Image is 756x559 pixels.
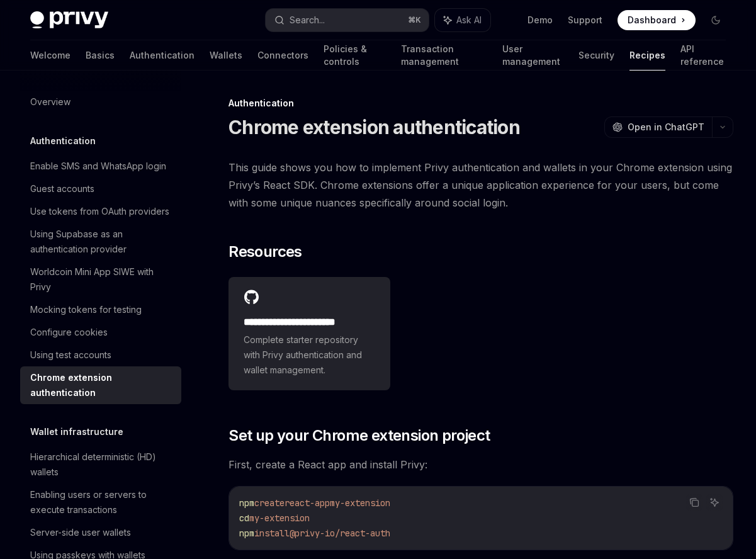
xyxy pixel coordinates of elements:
[30,227,174,257] div: Using Supabase as an authentication provider
[30,11,108,29] img: dark logo
[30,181,94,196] div: Guest accounts
[20,298,181,321] a: Mocking tokens for testing
[30,302,142,317] div: Mocking tokens for testing
[20,223,181,261] a: Using Supabase as an authentication provider
[228,277,390,390] a: **** **** **** **** ****Complete starter repository with Privy authentication and wallet management.
[324,40,386,71] a: Policies & controls
[30,40,71,71] a: Welcome
[20,261,181,298] a: Worldcoin Mini App SIWE with Privy
[628,14,676,26] span: Dashboard
[228,456,733,473] span: First, create a React app and install Privy:
[266,9,429,31] button: Search...⌘K
[210,40,242,71] a: Wallets
[30,325,108,340] div: Configure cookies
[20,483,181,521] a: Enabling users or servers to execute transactions
[254,528,290,539] span: install
[568,14,602,26] a: Support
[30,525,131,540] div: Server-side user wallets
[20,446,181,483] a: Hierarchical deterministic (HD) wallets
[20,366,181,404] a: Chrome extension authentication
[578,40,614,71] a: Security
[257,40,308,71] a: Connectors
[228,242,302,262] span: Resources
[228,159,733,212] span: This guide shows you how to implement Privy authentication and wallets in your Chrome extension u...
[290,13,325,28] div: Search...
[86,40,115,71] a: Basics
[456,14,482,26] span: Ask AI
[30,159,166,174] div: Enable SMS and WhatsApp login
[20,155,181,178] a: Enable SMS and WhatsApp login
[330,497,390,509] span: my-extension
[604,116,712,138] button: Open in ChatGPT
[30,370,174,400] div: Chrome extension authentication
[30,487,174,517] div: Enabling users or servers to execute transactions
[239,528,254,539] span: npm
[401,40,487,71] a: Transaction management
[254,497,285,509] span: create
[629,40,665,71] a: Recipes
[228,426,490,446] span: Set up your Chrome extension project
[228,116,520,138] h1: Chrome extension authentication
[20,178,181,200] a: Guest accounts
[20,521,181,544] a: Server-side user wallets
[285,497,330,509] span: react-app
[239,497,254,509] span: npm
[20,344,181,366] a: Using test accounts
[408,15,421,25] span: ⌘ K
[20,91,181,113] a: Overview
[435,9,490,31] button: Ask AI
[228,97,733,110] div: Authentication
[130,40,195,71] a: Authentication
[30,264,174,295] div: Worldcoin Mini App SIWE with Privy
[30,133,96,149] h5: Authentication
[290,528,390,539] span: @privy-io/react-auth
[249,512,310,524] span: my-extension
[244,332,375,378] span: Complete starter repository with Privy authentication and wallet management.
[30,424,123,439] h5: Wallet infrastructure
[30,449,174,480] div: Hierarchical deterministic (HD) wallets
[239,512,249,524] span: cd
[30,204,169,219] div: Use tokens from OAuth providers
[628,121,704,133] span: Open in ChatGPT
[686,494,702,511] button: Copy the contents from the code block
[618,10,696,30] a: Dashboard
[706,10,726,30] button: Toggle dark mode
[20,321,181,344] a: Configure cookies
[20,200,181,223] a: Use tokens from OAuth providers
[30,94,71,110] div: Overview
[680,40,726,71] a: API reference
[706,494,723,511] button: Ask AI
[502,40,563,71] a: User management
[30,347,111,363] div: Using test accounts
[528,14,553,26] a: Demo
